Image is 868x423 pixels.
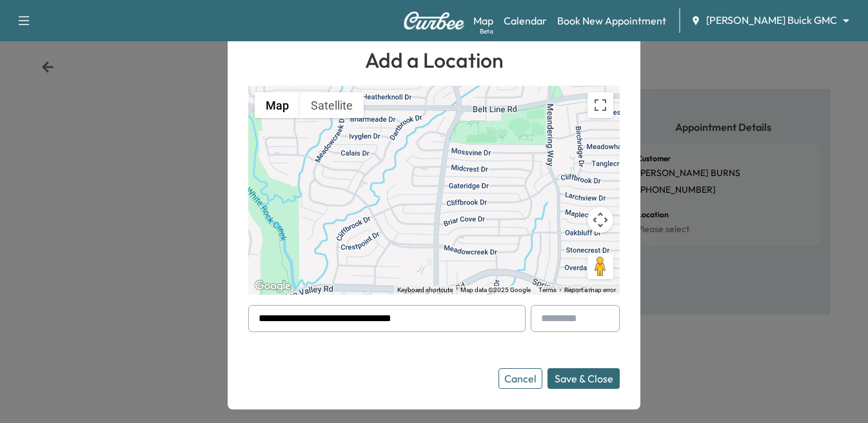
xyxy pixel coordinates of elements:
[252,278,294,295] img: Google
[255,92,300,118] button: Show street map
[557,13,666,28] a: Book New Appointment
[300,92,364,118] button: Show satellite imagery
[587,253,613,279] button: Drag Pegman onto the map to open Street View
[587,207,613,233] button: Map camera controls
[248,44,620,75] h1: Add a Location
[538,286,557,293] a: Terms (opens in new tab)
[706,13,837,28] span: [PERSON_NAME] Buick GMC
[473,13,493,28] a: MapBeta
[397,286,453,295] button: Keyboard shortcuts
[587,92,613,118] button: Toggle fullscreen view
[480,26,493,36] div: Beta
[504,13,547,28] a: Calendar
[252,278,294,295] a: Open this area in Google Maps (opens a new window)
[460,286,531,293] span: Map data ©2025 Google
[403,12,465,30] img: Curbee Logo
[564,286,616,293] a: Report a map error
[498,368,542,389] button: Cancel
[547,368,620,389] button: Save & Close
